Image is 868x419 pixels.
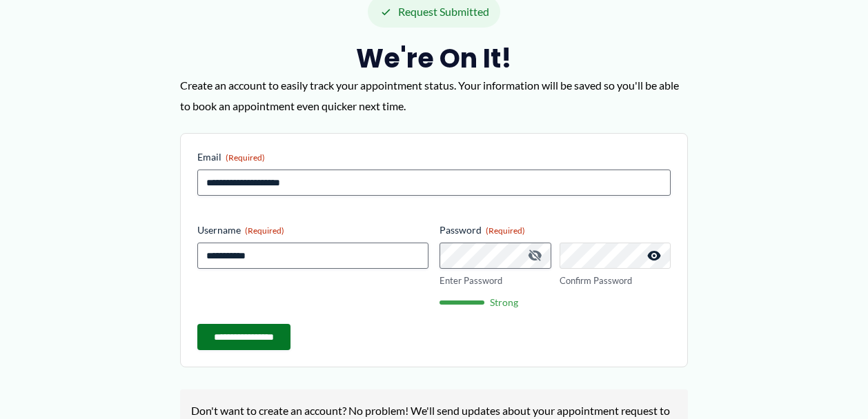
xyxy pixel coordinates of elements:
legend: Password [440,223,525,237]
label: Enter Password [440,274,551,287]
button: Show Password [646,247,662,264]
div: Strong [440,298,671,307]
label: Confirm Password [560,274,671,287]
h2: We're on it! [180,41,688,75]
label: Email [197,150,671,164]
label: Username [197,223,428,237]
p: Create an account to easily track your appointment status. Your information will be saved so you'... [180,75,688,116]
span: (Required) [245,225,284,236]
span: (Required) [486,225,525,236]
span: (Required) [226,152,265,163]
button: Hide Password [526,247,543,264]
